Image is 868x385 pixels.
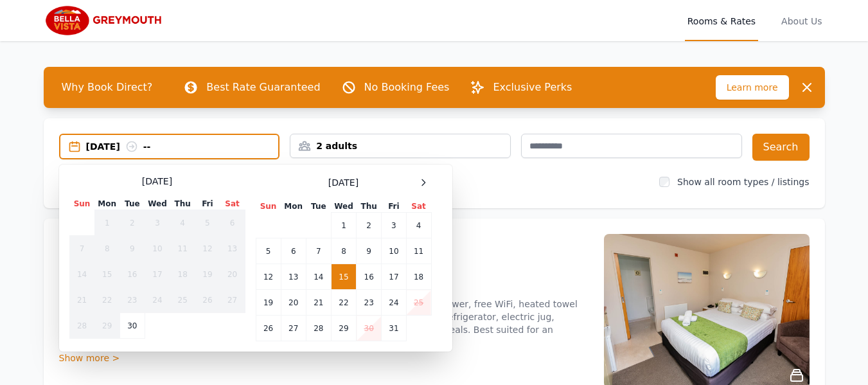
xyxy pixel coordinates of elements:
th: Sat [220,198,245,210]
td: 16 [357,264,382,290]
div: 2 adults [290,139,510,152]
td: 13 [220,236,245,262]
td: 25 [406,290,431,316]
td: 26 [195,287,220,313]
td: 28 [69,313,94,339]
td: 24 [145,287,170,313]
th: Sat [406,201,431,213]
button: Search [752,134,810,161]
th: Mon [281,201,306,213]
td: 11 [170,236,195,262]
label: Show all room types / listings [677,177,809,187]
td: 1 [331,213,356,238]
td: 12 [256,264,281,290]
td: 4 [170,210,195,236]
td: 20 [281,290,306,316]
span: [DATE] [142,175,172,188]
td: 3 [382,213,406,238]
th: Sun [256,201,281,213]
th: Thu [357,201,382,213]
td: 23 [120,287,145,313]
td: 5 [195,210,220,236]
td: 21 [306,290,331,316]
td: 20 [220,262,245,287]
p: No Booking Fees [364,80,450,95]
td: 24 [382,290,406,316]
td: 18 [170,262,195,287]
td: 6 [220,210,245,236]
td: 15 [331,264,356,290]
td: 9 [357,238,382,264]
td: 7 [306,238,331,264]
td: 26 [256,316,281,341]
td: 29 [94,313,120,339]
td: 30 [357,316,382,341]
td: 10 [382,238,406,264]
td: 3 [145,210,170,236]
td: 7 [69,236,94,262]
td: 14 [306,264,331,290]
td: 25 [170,287,195,313]
th: Wed [331,201,356,213]
td: 27 [281,316,306,341]
td: 23 [357,290,382,316]
td: 4 [406,213,431,238]
td: 18 [406,264,431,290]
td: 27 [220,287,245,313]
td: 19 [256,290,281,316]
td: 15 [94,262,120,287]
span: Why Book Direct? [51,75,163,100]
img: Bella Vista Greymouth [44,5,168,36]
td: 14 [69,262,94,287]
th: Mon [94,198,120,210]
td: 31 [382,316,406,341]
span: Learn more [716,75,789,100]
p: Best Rate Guaranteed [206,80,320,95]
th: Wed [145,198,170,210]
td: 8 [94,236,120,262]
td: 22 [94,287,120,313]
td: 13 [281,264,306,290]
th: Tue [306,201,331,213]
th: Fri [382,201,406,213]
th: Thu [170,198,195,210]
td: 9 [120,236,145,262]
td: 11 [406,238,431,264]
td: 30 [120,313,145,339]
td: 5 [256,238,281,264]
td: 21 [69,287,94,313]
td: 8 [331,238,356,264]
th: Tue [120,198,145,210]
td: 12 [195,236,220,262]
td: 19 [195,262,220,287]
th: Fri [195,198,220,210]
div: Show more > [59,352,589,364]
td: 6 [281,238,306,264]
td: 2 [357,213,382,238]
td: 28 [306,316,331,341]
td: 29 [331,316,356,341]
th: Sun [69,198,94,210]
div: [DATE] -- [86,140,279,153]
td: 22 [331,290,356,316]
span: [DATE] [328,176,359,189]
td: 17 [145,262,170,287]
td: 16 [120,262,145,287]
td: 17 [382,264,406,290]
td: 1 [94,210,120,236]
td: 10 [145,236,170,262]
td: 2 [120,210,145,236]
p: Exclusive Perks [493,80,572,95]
